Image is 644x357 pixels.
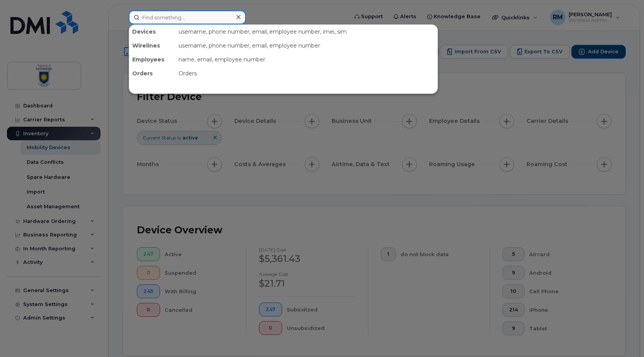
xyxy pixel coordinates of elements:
div: Devices [129,25,175,39]
div: Orders [129,66,175,80]
div: username, phone number, email, employee number [175,39,438,53]
div: Employees [129,53,175,66]
div: Wirelines [129,39,175,53]
div: Orders [175,66,438,80]
div: username, phone number, email, employee number, imei, sim [175,25,438,39]
div: name, email, employee number [175,53,438,66]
